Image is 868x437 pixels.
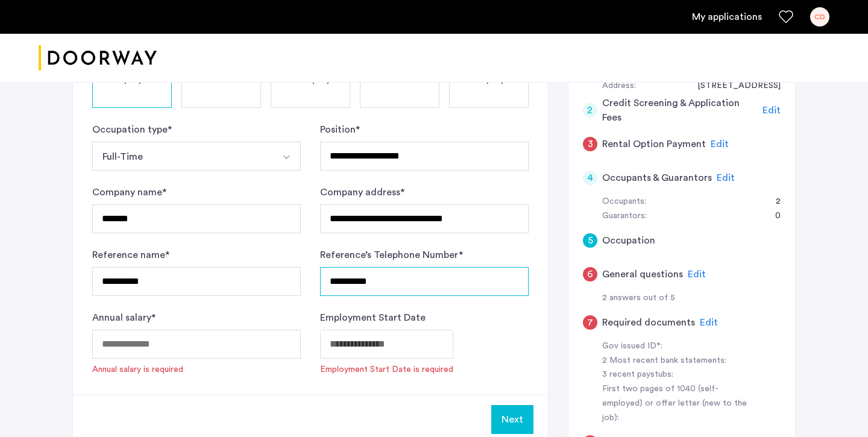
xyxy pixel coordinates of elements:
div: 4 [583,171,597,185]
a: My application [692,10,762,24]
span: Employment Start Date is required [320,363,453,376]
button: Select option [272,142,301,171]
div: 3 [583,137,597,151]
label: Employment Start Date [320,310,426,325]
a: Favorites [779,10,793,24]
div: 5 [583,233,597,248]
span: Edit [717,173,735,183]
a: Cazamio logo [39,36,157,81]
h5: Required documents [602,315,695,330]
img: arrow [281,152,291,162]
div: 2 answers out of 5 [602,291,781,306]
div: 267 Park Place, #2B [685,79,781,93]
span: Edit [688,269,706,279]
div: 3 recent paystubs: [602,368,754,382]
h5: Occupants & Guarantors [602,171,712,185]
label: Company address * [320,185,404,200]
div: 2 Most recent bank statements: [602,354,754,368]
h5: Credit Screening & Application Fees [602,96,758,125]
div: 6 [583,267,597,281]
div: 0 [763,209,781,224]
div: CD [810,7,829,27]
span: Edit [763,105,781,115]
input: Employment Start Date [320,330,453,359]
div: Gov issued ID*: [602,339,754,354]
div: 7 [583,315,597,330]
div: First two pages of 1040 (self-employed) or offer letter (new to the job): [602,382,754,426]
span: Edit [700,318,718,327]
div: 2 [764,195,781,209]
label: Company name * [92,185,166,200]
label: Occupation type * [92,122,172,137]
div: Address: [602,79,636,93]
label: Reference name * [92,248,169,262]
button: Select option [92,142,272,171]
span: Edit [711,139,729,149]
button: Next [491,405,533,434]
div: 2 [583,103,597,118]
div: Guarantors: [602,209,647,224]
label: Reference’s Telephone Number * [320,248,463,262]
label: Annual salary * [92,310,156,325]
h5: General questions [602,267,683,281]
div: Annual salary is required [92,363,183,376]
h5: Occupation [602,233,655,248]
img: logo [39,36,157,81]
h5: Rental Option Payment [602,137,706,151]
div: Occupants: [602,195,646,209]
label: Position * [320,122,360,137]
